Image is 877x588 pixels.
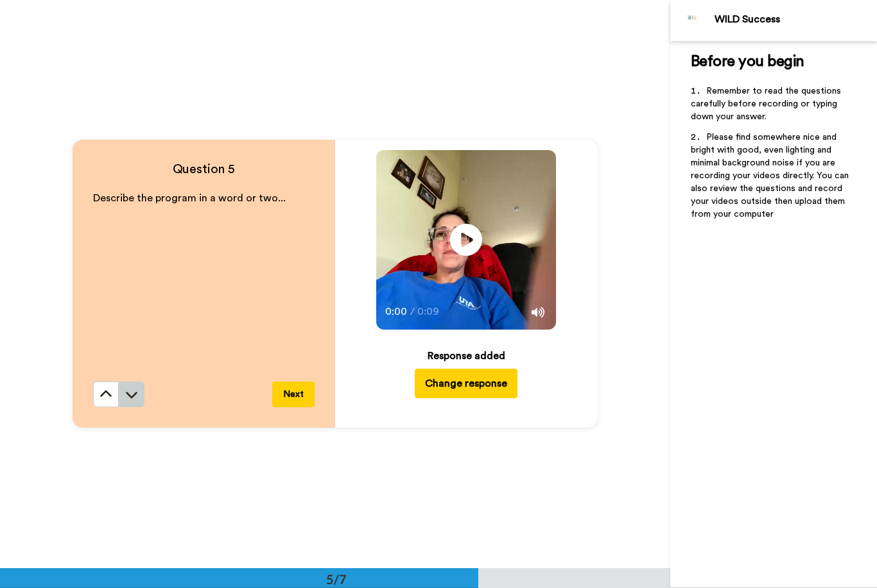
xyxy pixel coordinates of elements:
div: 5/7 [306,570,367,588]
span: / [410,304,415,319]
img: Mute/Unmute [532,306,544,319]
span: Remember to read the questions carefully before recording or typing down your answer. [691,87,844,121]
div: Response added [428,348,505,364]
button: Change response [415,369,517,398]
div: WILD Success [715,13,876,26]
span: Describe the program in a word or two... [93,193,286,203]
span: Before you begin [691,54,804,69]
button: Next [272,382,315,407]
span: Please find somewhere nice and bright with good, even lighting and minimal background noise if yo... [691,133,851,219]
img: Profile Image [677,5,708,36]
span: 0:09 [417,304,440,319]
span: 0:00 [385,304,408,319]
h4: Question 5 [93,160,315,178]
